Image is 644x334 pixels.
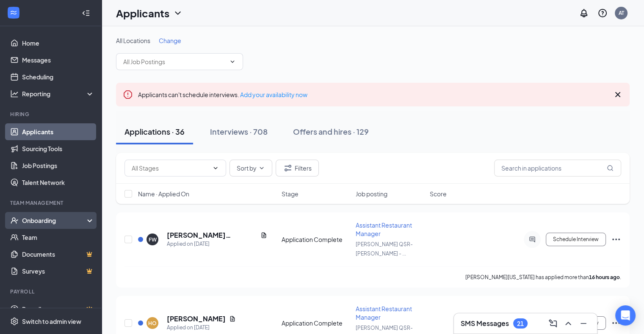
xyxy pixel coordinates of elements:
[22,229,94,246] a: Team
[613,90,623,100] svg: Cross
[124,126,185,137] div: Applications · 36
[132,163,209,173] input: All Stages
[461,319,509,328] h3: SMS Messages
[22,140,94,157] a: Sourcing Tools
[212,165,219,171] svg: ChevronDown
[465,274,621,281] p: [PERSON_NAME][US_STATE] has applied more than .
[10,216,19,225] svg: UserCheck
[430,190,447,198] span: Score
[138,190,189,198] span: Name · Applied On
[22,263,94,280] a: SurveysCrown
[123,57,226,66] input: All Job Postings
[116,6,169,20] h1: Applicants
[276,160,319,177] button: Filter Filters
[167,314,226,323] h5: [PERSON_NAME]
[10,317,19,326] svg: Settings
[240,91,307,98] a: Add your availability now
[619,9,624,16] div: AT
[10,90,19,98] svg: Analysis
[356,221,412,237] span: Assistant Restaurant Manager
[607,165,614,171] svg: MagnifyingGlass
[159,37,181,44] span: Change
[10,288,93,295] div: Payroll
[546,233,606,246] button: Schedule Interview
[260,232,267,239] svg: Document
[563,318,573,329] svg: ChevronUp
[229,160,272,177] button: Sort byChevronDown
[10,199,93,206] div: Team Management
[9,8,18,17] svg: WorkstreamLogo
[22,174,94,191] a: Talent Network
[149,236,157,243] div: FW
[10,111,93,118] div: Hiring
[577,317,590,330] button: Minimize
[611,234,621,244] svg: Ellipses
[22,301,94,318] a: PayrollCrown
[578,318,589,329] svg: Minimize
[282,190,299,198] span: Stage
[589,274,620,280] b: 16 hours ago
[22,68,94,85] a: Scheduling
[283,163,293,173] svg: Filter
[210,126,268,137] div: Interviews · 708
[517,320,524,327] div: 21
[22,157,94,174] a: Job Postings
[173,8,183,18] svg: ChevronDown
[356,190,387,198] span: Job posting
[597,8,608,18] svg: QuestionInfo
[494,160,621,177] input: Search in applications
[282,319,351,327] div: Application Complete
[167,231,257,240] h5: [PERSON_NAME][US_STATE]
[148,320,157,327] div: HO
[22,90,95,98] div: Reporting
[116,37,150,44] span: All Locations
[615,305,636,326] div: Open Intercom Messenger
[579,8,589,18] svg: Notifications
[167,323,236,332] div: Applied on [DATE]
[22,317,81,326] div: Switch to admin view
[22,35,94,52] a: Home
[611,318,621,328] svg: Ellipses
[356,305,412,321] span: Assistant Restaurant Manager
[237,165,257,171] span: Sort by
[282,235,351,244] div: Application Complete
[546,317,560,330] button: ComposeMessage
[22,52,94,68] a: Messages
[561,317,575,330] button: ChevronUp
[22,246,94,263] a: DocumentsCrown
[22,123,94,140] a: Applicants
[258,165,265,171] svg: ChevronDown
[527,236,537,243] svg: ActiveChat
[123,90,133,100] svg: Error
[293,126,369,137] div: Offers and hires · 129
[229,315,236,322] svg: Document
[548,318,558,329] svg: ComposeMessage
[138,91,307,98] span: Applicants can't schedule interviews.
[82,9,90,17] svg: Collapse
[22,216,87,225] div: Onboarding
[356,241,413,257] span: [PERSON_NAME] QSR- [PERSON_NAME] - ...
[167,240,267,248] div: Applied on [DATE]
[229,58,236,65] svg: ChevronDown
